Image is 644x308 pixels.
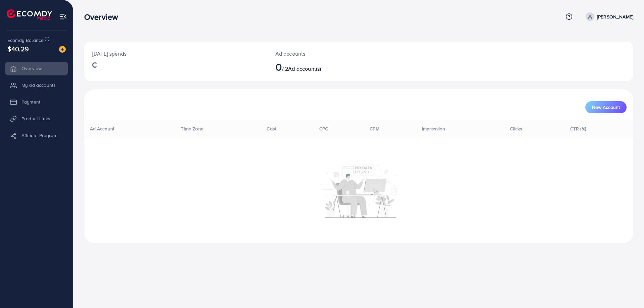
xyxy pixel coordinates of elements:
[583,12,633,21] a: [PERSON_NAME]
[92,50,259,58] p: [DATE] spends
[597,13,633,21] p: [PERSON_NAME]
[585,101,627,113] button: New Account
[7,37,44,44] span: Ecomdy Balance
[275,60,396,73] h2: / 2
[288,65,321,72] span: Ad account(s)
[275,59,282,74] span: 0
[7,44,29,54] span: $40.29
[592,105,620,110] span: New Account
[7,9,52,20] img: logo
[59,46,66,53] img: image
[59,13,67,20] img: menu
[275,50,396,58] p: Ad accounts
[84,12,123,22] h3: Overview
